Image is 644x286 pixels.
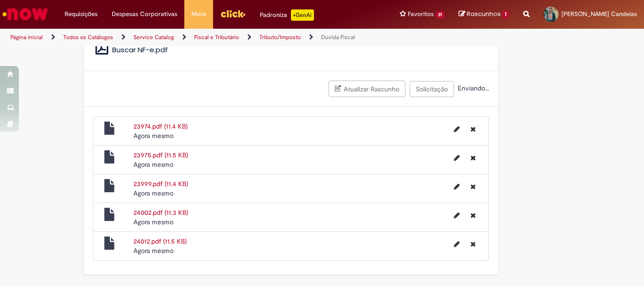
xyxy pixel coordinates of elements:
[133,208,188,217] a: 24002.pdf (11.3 KB)
[133,122,188,131] a: 23974.pdf (11.4 KB)
[408,9,434,19] span: Favoritos
[133,33,174,41] a: Service Catalog
[93,45,168,55] a: Buscar NF-e.pdf
[133,151,188,159] a: 23975.pdf (11.5 KB)
[465,237,481,252] button: Excluir 24012.pdf
[459,10,509,19] a: Rascunhos
[448,122,465,137] button: Editar nome de arquivo 23974.pdf
[502,10,509,19] span: 1
[112,45,168,55] span: Buscar NF-e.pdf
[465,150,481,165] button: Excluir 23975.pdf
[133,160,173,169] span: Agora mesmo
[259,33,301,41] a: Tributo/Imposto
[456,84,489,92] span: Enviando...
[63,33,113,41] a: Todos os Catálogos
[133,131,173,140] span: Agora mesmo
[465,208,481,223] button: Excluir 24002.pdf
[133,180,188,188] a: 23999.pdf (11.4 KB)
[133,218,173,226] span: Agora mesmo
[133,246,173,255] span: Agora mesmo
[133,189,173,197] span: Agora mesmo
[112,9,177,19] span: Despesas Corporativas
[448,179,465,194] button: Editar nome de arquivo 23999.pdf
[220,7,246,21] img: click_logo_yellow_360x200.png
[133,189,173,197] time: 30/09/2025 11:49:41
[1,5,50,24] img: ServiceNow
[465,179,481,194] button: Excluir 23999.pdf
[133,246,173,255] time: 30/09/2025 11:49:41
[291,9,314,21] p: +GenAi
[448,237,465,252] button: Editar nome de arquivo 24012.pdf
[133,160,173,169] time: 30/09/2025 11:49:41
[194,33,239,41] a: Fiscal e Tributário
[191,9,206,19] span: More
[10,33,43,41] a: Página inicial
[260,9,314,21] div: Padroniza
[448,150,465,165] button: Editar nome de arquivo 23975.pdf
[465,122,481,137] button: Excluir 23974.pdf
[321,33,355,41] a: Dúvida Fiscal
[467,9,501,18] span: Rascunhos
[133,131,173,140] time: 30/09/2025 11:49:41
[7,29,422,46] ul: Trilhas de página
[133,237,187,245] a: 24012.pdf (11.5 KB)
[133,218,173,226] time: 30/09/2025 11:49:41
[561,10,637,18] span: [PERSON_NAME] Candeias
[436,11,445,19] span: 31
[448,208,465,223] button: Editar nome de arquivo 24002.pdf
[65,9,98,19] span: Requisições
